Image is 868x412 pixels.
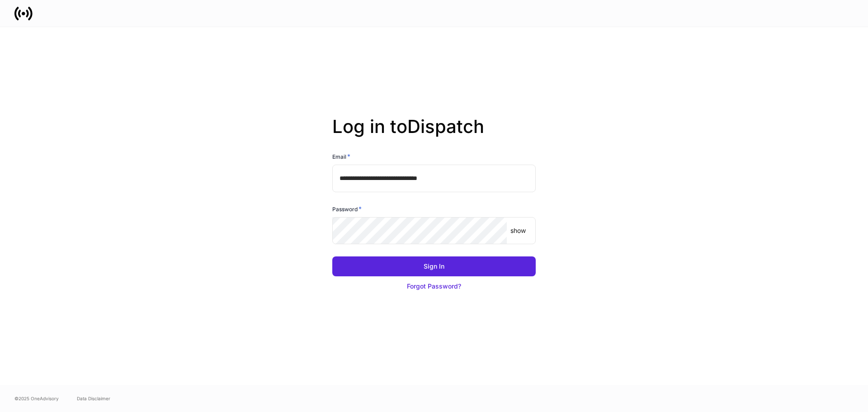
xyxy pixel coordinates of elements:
p: show [510,226,526,235]
h2: Log in to Dispatch [332,116,536,152]
button: Sign In [332,256,536,276]
h6: Password [332,204,362,213]
span: © 2025 OneAdvisory [14,395,59,402]
div: Sign In [424,262,444,271]
a: Data Disclaimer [77,395,110,402]
button: Forgot Password? [332,276,536,296]
h6: Email [332,152,350,161]
div: Forgot Password? [407,282,461,291]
